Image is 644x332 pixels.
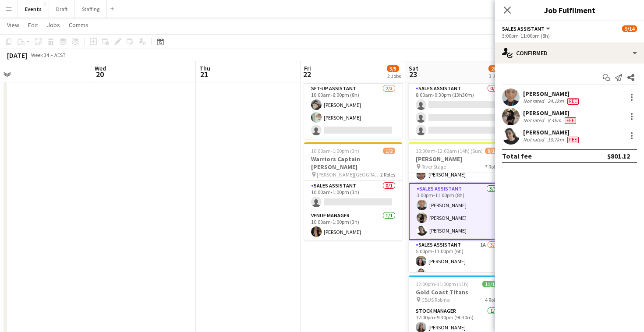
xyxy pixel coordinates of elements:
[387,73,401,79] div: 2 Jobs
[199,64,210,72] span: Thu
[387,65,399,72] span: 3/5
[49,0,75,18] button: Draft
[485,163,500,170] span: 7 Roles
[317,171,380,178] span: [PERSON_NAME][GEOGRAPHIC_DATA]
[495,4,644,16] h3: Job Fulfilment
[416,281,469,287] span: 12:00pm-11:00pm (11h)
[407,69,418,79] span: 23
[93,69,106,79] span: 20
[409,64,418,72] span: Sat
[546,98,566,105] div: 24.1km
[488,65,506,72] span: 20/28
[409,53,507,139] app-job-card: 8:00am-9:30pm (13h30m)0/3Hot Wheels [GEOGRAPHIC_DATA]1 RoleSales Assistant0/38:00am-9:30pm (13h30m)
[409,155,507,163] h3: [PERSON_NAME]
[566,136,580,143] div: Crew has different fees then in role
[25,19,42,31] a: Edit
[523,128,580,136] div: [PERSON_NAME]
[567,98,579,105] span: Fee
[304,155,402,171] h3: Warriors Captain [PERSON_NAME]
[563,117,578,124] div: Crew has different fees then in role
[622,25,637,32] span: 9/14
[546,117,563,124] div: 8.4km
[69,21,88,29] span: Comms
[4,19,23,31] a: View
[567,137,579,143] span: Fee
[409,84,507,139] app-card-role: Sales Assistant0/38:00am-9:30pm (13h30m)
[502,32,637,39] div: 3:00pm-11:00pm (8h)
[75,0,107,18] button: Staffing
[523,109,578,117] div: [PERSON_NAME]
[304,211,402,240] app-card-role: Venue Manager1/110:00am-1:00pm (3h)[PERSON_NAME]
[565,117,576,124] span: Fee
[304,64,311,72] span: Fri
[409,142,507,272] app-job-card: 10:00am-12:00am (14h) (Sun)9/14[PERSON_NAME] River Stage7 Roles Sales Assistant1/112:00pm-11:30pm...
[489,73,506,79] div: 3 Jobs
[43,19,64,31] a: Jobs
[54,52,66,58] div: AEST
[502,25,545,32] span: Sales Assistant
[566,98,580,105] div: Crew has different fees then in role
[7,21,19,29] span: View
[421,297,450,303] span: CBUS Robina
[198,69,210,79] span: 21
[495,42,644,64] div: Confirmed
[485,297,500,303] span: 4 Roles
[304,142,402,240] app-job-card: 10:00am-1:00pm (3h)1/2Warriors Captain [PERSON_NAME] [PERSON_NAME][GEOGRAPHIC_DATA]2 RolesSales A...
[485,148,500,154] span: 9/14
[523,90,580,98] div: [PERSON_NAME]
[304,181,402,211] app-card-role: Sales Assistant0/110:00am-1:00pm (3h)
[607,152,630,160] div: $801.12
[416,148,483,154] span: 10:00am-12:00am (14h) (Sun)
[29,52,51,58] span: Week 34
[7,51,27,60] div: [DATE]
[303,69,311,79] span: 22
[482,281,500,287] span: 11/11
[523,98,546,105] div: Not rated
[409,240,507,321] app-card-role: Sales Assistant1A3/55:00pm-11:00pm (6h)[PERSON_NAME][PERSON_NAME]
[502,25,552,32] button: Sales Assistant
[409,183,507,240] app-card-role: Sales Assistant3/33:00pm-11:00pm (8h)[PERSON_NAME][PERSON_NAME][PERSON_NAME]
[380,171,395,178] span: 2 Roles
[523,117,546,124] div: Not rated
[18,0,49,18] button: Events
[311,148,359,154] span: 10:00am-1:00pm (3h)
[502,152,532,160] div: Total fee
[65,19,92,31] a: Comms
[523,136,546,143] div: Not rated
[409,288,507,296] h3: Gold Coast Titans
[95,64,106,72] span: Wed
[304,53,402,139] app-job-card: 10:00am-6:00pm (8h)2/3Hot Wheels [GEOGRAPHIC_DATA]1 RoleSet-up Assistant2/310:00am-6:00pm (8h)[PE...
[546,136,566,143] div: 10.7km
[383,148,395,154] span: 1/2
[47,21,60,29] span: Jobs
[28,21,38,29] span: Edit
[304,84,402,139] app-card-role: Set-up Assistant2/310:00am-6:00pm (8h)[PERSON_NAME][PERSON_NAME]
[421,163,446,170] span: River Stage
